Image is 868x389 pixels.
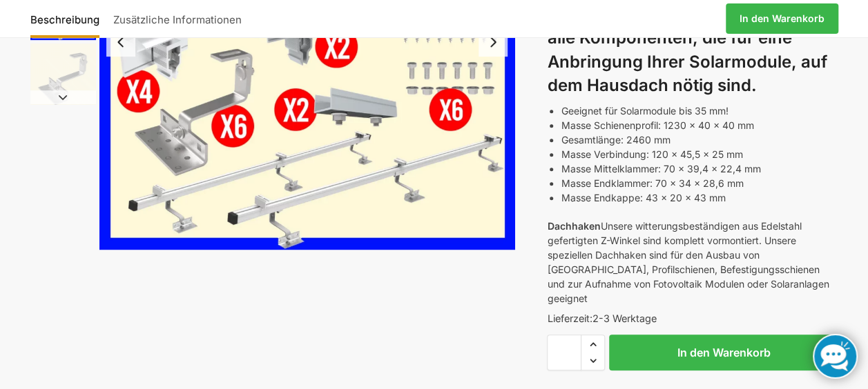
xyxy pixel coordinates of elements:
[561,190,838,205] li: Masse Endkappe: 43 x 20 x 43 mm
[30,2,106,35] a: Beschreibung
[561,147,838,161] li: Masse Verbindung: 120 x 45,5 x 25 mm
[106,2,249,35] a: Zusätzliche Informationen
[547,219,838,306] p: Unsere witterungsbeständigen aus Edelstahl gefertigten Z-Winkel sind komplett vormontiert. Unsere...
[726,3,838,34] a: In den Warenkorb
[561,118,838,132] li: Masse Schienenprofil: 1230 x 40 x 40 mm
[547,220,600,232] strong: Dachhaken
[30,90,96,104] button: Next slide
[561,103,838,118] li: Geeignet für Solarmodule bis 35 mm!
[561,176,838,190] li: Masse Endklammer: 70 x 34 x 28,6 mm
[581,335,604,353] span: Increase quantity
[561,132,838,147] li: Gesamtlänge: 2460 mm
[561,161,838,176] li: Masse Mittelklammer: 70 x 39,4 x 22,4 mm
[547,312,656,324] span: Lieferzeit:
[547,2,838,98] h3: Das Dachmontage-Set beinhaltet alle Komponenten, die für eine Anbringung Ihrer Solarmodule, auf d...
[30,43,96,109] img: Dachhacken Solarmodule
[27,41,96,110] li: 4 / 5
[581,352,604,370] span: Reduce quantity
[609,335,838,370] button: In den Warenkorb
[479,28,508,57] button: Next slide
[106,28,135,57] button: Previous slide
[547,335,581,370] input: Produktmenge
[592,312,656,324] span: 2-3 Werktage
